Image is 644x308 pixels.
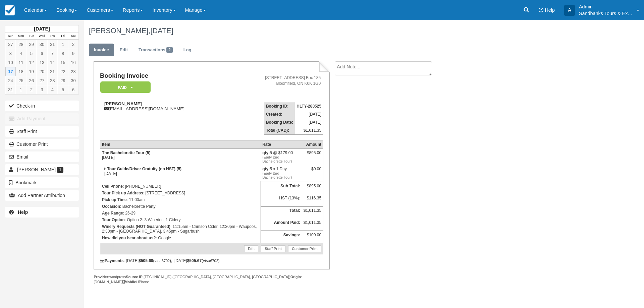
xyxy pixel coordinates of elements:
[122,280,136,284] strong: Mobile
[100,81,148,94] a: Paid
[100,258,124,263] strong: Payments
[261,165,302,181] td: 5 x 1 Day
[16,40,26,49] a: 28
[16,85,26,94] a: 1
[5,101,79,111] button: Check-in
[244,245,258,252] a: Edit
[126,275,144,279] strong: Source IP:
[102,224,170,229] strong: Winery Requests (NOT Guaranteed)
[107,167,181,171] strong: Tour Guide/Driver Gratuity (no HST) (5)
[102,184,123,189] strong: Cell Phone
[16,76,26,85] a: 25
[295,110,323,118] td: [DATE]
[187,258,202,263] strong: $505.67
[150,26,173,35] span: [DATE]
[5,33,16,40] th: Sun
[264,110,295,118] th: Created:
[16,58,26,67] a: 11
[5,40,16,49] a: 27
[115,44,133,57] a: Edit
[68,49,78,58] a: 9
[100,81,151,93] em: Paid
[102,196,259,203] p: : 11:00am
[264,102,295,111] th: Booking ID:
[47,76,58,85] a: 28
[57,167,63,173] span: 1
[261,182,302,194] th: Sub-Total:
[100,101,230,111] div: [EMAIL_ADDRESS][DOMAIN_NAME]
[102,223,259,235] p: : 11:15am - Crimson Cider, 12:30pm - Waupoos, 2:30pm - [GEOGRAPHIC_DATA], 3:45pm - Sugarbush
[94,274,329,285] div: wordpress [TECHNICAL_ID] ([GEOGRAPHIC_DATA], [GEOGRAPHIC_DATA], [GEOGRAPHIC_DATA]) : [DOMAIN_NAME...
[100,258,323,263] div: : [DATE] (visa ), [DATE] (visa )
[102,191,143,195] strong: Tour Pick up Address
[5,207,79,218] a: Help
[261,140,302,149] th: Rate
[26,85,37,94] a: 2
[102,203,259,210] p: : Bachelorette Party
[58,40,68,49] a: 1
[68,33,78,40] th: Sat
[37,40,47,49] a: 30
[264,126,295,135] th: Total (CAD):
[5,85,16,94] a: 31
[232,75,321,86] address: [STREET_ADDRESS] Box 185 Bloomfield, ON K0K 1G0
[5,151,79,162] button: Email
[102,235,259,241] p: : Google
[5,164,79,175] a: [PERSON_NAME] 1
[58,85,68,94] a: 5
[68,76,78,85] a: 30
[579,3,633,10] p: Admin
[262,150,270,155] strong: qty
[539,8,543,12] i: Help
[58,67,68,76] a: 22
[37,58,47,67] a: 13
[26,76,37,85] a: 26
[16,33,26,40] th: Mon
[5,58,16,67] a: 10
[261,206,302,219] th: Total:
[47,85,58,94] a: 4
[47,40,58,49] a: 31
[37,85,47,94] a: 3
[26,40,37,49] a: 29
[100,149,261,165] td: [DATE]
[295,126,323,135] td: $1,011.35
[5,139,79,149] a: Customer Print
[261,245,285,252] a: Staff Print
[261,231,302,243] th: Savings:
[304,167,321,177] div: $0.00
[26,67,37,76] a: 19
[304,150,321,161] div: $895.00
[68,67,78,76] a: 23
[100,165,261,181] td: [DATE]
[68,58,78,67] a: 16
[102,217,259,223] p: : Option 2: 3 Wineries, 1 Cidery
[545,7,555,13] span: Help
[58,58,68,67] a: 15
[102,197,127,202] strong: Pick up Time
[47,67,58,76] a: 21
[102,190,259,196] p: : [STREET_ADDRESS]
[58,49,68,58] a: 8
[37,76,47,85] a: 27
[68,85,78,94] a: 6
[102,211,123,215] strong: Age Range
[262,155,300,163] em: (Early Bird Bachelorette Tour)
[26,33,37,40] th: Tue
[178,44,197,57] a: Log
[302,231,323,243] td: $100.00
[5,113,79,124] button: Add Payment
[102,236,156,240] strong: How did you hear about us?
[16,49,26,58] a: 4
[94,275,109,279] strong: Provider:
[37,49,47,58] a: 6
[26,49,37,58] a: 5
[5,177,79,188] button: Bookmark
[262,167,270,171] strong: qty
[5,67,16,76] a: 17
[288,245,321,252] a: Customer Print
[564,5,575,16] div: A
[104,101,142,106] strong: [PERSON_NAME]
[302,219,323,231] td: $1,011.35
[302,206,323,219] td: $1,011.35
